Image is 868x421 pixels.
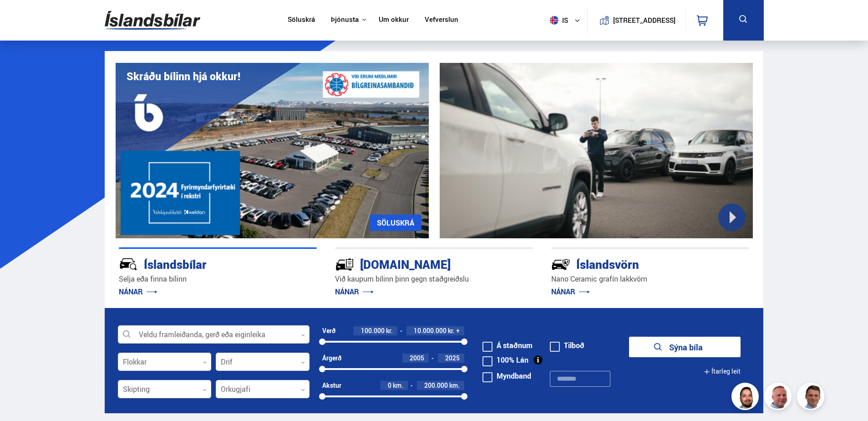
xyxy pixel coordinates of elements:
[322,327,335,334] div: Verð
[335,274,533,284] p: Við kaupum bílinn þinn gegn staðgreiðslu
[550,342,584,349] label: Tilboð
[704,361,741,382] button: Ítarleg leit
[550,16,558,25] img: svg+xml;base64,PHN2ZyB4bWxucz0iaHR0cDovL3d3dy53My5vcmcvMjAwMC9zdmciIHdpZHRoPSI1MTIiIGhlaWdodD0iNT...
[370,215,421,231] a: SÖLUSKRÁ
[105,5,200,35] img: G0Ugv5HjCgRt.svg
[410,354,424,362] span: 2005
[733,384,760,411] img: nhp88E3Fdnt1Opn2.png
[127,70,240,82] h1: Skráðu bílinn hjá okkur!
[766,384,793,411] img: siFngHWaQ9KaOqBr.png
[617,16,672,24] button: [STREET_ADDRESS]
[482,356,528,364] label: 100% Lán
[546,16,569,25] span: is
[482,372,531,380] label: Myndband
[546,7,587,34] button: is
[456,327,460,334] span: +
[425,15,458,25] a: Vefverslun
[424,381,448,390] span: 200.000
[388,381,391,390] span: 0
[119,256,284,272] div: Íslandsbílar
[119,274,317,284] p: Selja eða finna bílinn
[445,354,460,362] span: 2025
[331,15,359,24] button: Þjónusta
[361,326,385,335] span: 100.000
[119,287,157,297] a: NÁNAR
[393,382,403,389] span: km.
[335,255,354,274] img: tr5P-W3DuiFaO7aO.svg
[448,327,455,334] span: kr.
[119,255,138,274] img: JRvxyua_JYH6wB4c.svg
[551,255,570,274] img: -Svtn6bYgwAsiwNX.svg
[414,326,447,335] span: 10.000.000
[449,382,460,389] span: km.
[322,382,341,389] div: Akstur
[798,384,826,411] img: FbJEzSuNWCJXmdc-.webp
[322,354,341,362] div: Árgerð
[551,256,717,272] div: Íslandsvörn
[288,15,315,25] a: Söluskrá
[592,7,680,33] a: [STREET_ADDRESS]
[335,287,374,297] a: NÁNAR
[116,63,429,238] img: eKx6w-_Home_640_.png
[629,337,741,357] button: Sýna bíla
[551,287,590,297] a: NÁNAR
[386,327,393,334] span: kr.
[482,342,533,349] label: Á staðnum
[335,256,501,272] div: [DOMAIN_NAME]
[379,15,409,25] a: Um okkur
[551,274,749,284] p: Nano Ceramic grafín lakkvörn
